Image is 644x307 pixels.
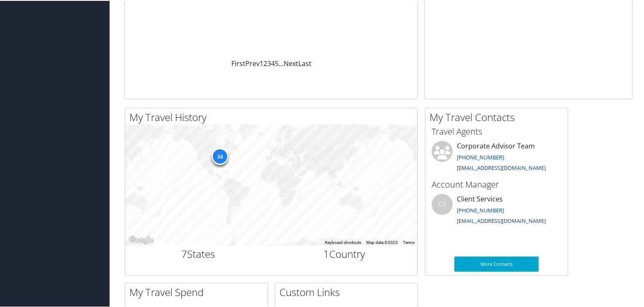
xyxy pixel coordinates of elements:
span: 7 [181,246,187,260]
a: [EMAIL_ADDRESS][DOMAIN_NAME] [457,163,546,171]
h2: States [131,246,265,260]
a: Last [298,58,311,67]
a: First [231,58,245,67]
li: Client Services [427,193,566,228]
a: [PHONE_NUMBER] [457,206,504,213]
div: 34 [212,147,228,164]
span: Map data ©2025 [366,239,398,244]
img: Google [127,234,155,245]
div: CS [432,193,453,214]
a: Open this area in Google Maps (opens a new window) [127,234,155,245]
button: Keyboard shortcuts [325,239,361,245]
h2: My Travel History [129,109,417,124]
h2: Country [278,246,411,260]
a: 4 [271,58,275,67]
h2: My Travel Contacts [429,109,568,124]
a: Prev [245,58,260,67]
a: 1 [260,58,263,67]
a: [EMAIL_ADDRESS][DOMAIN_NAME] [457,216,546,224]
span: 1 [323,246,329,260]
h3: Account Manager [432,178,561,190]
a: 3 [267,58,271,67]
li: Corporate Advisor Team [427,140,566,175]
h3: Travel Agents [432,125,561,137]
a: Next [284,58,298,67]
h2: Custom Links [279,284,418,299]
span: … [279,58,284,67]
a: More Contacts [454,256,539,271]
a: 5 [275,58,279,67]
a: 2 [263,58,267,67]
a: Terms (opens in new tab) [403,239,415,244]
h2: My Travel Spend [129,284,268,299]
a: [PHONE_NUMBER] [457,153,504,160]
